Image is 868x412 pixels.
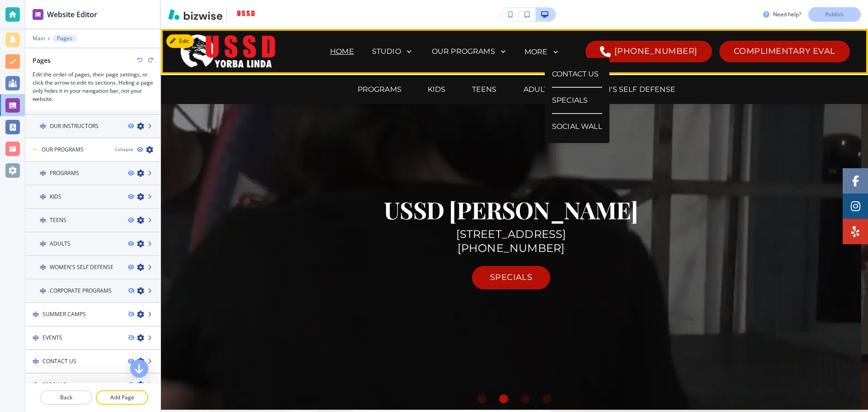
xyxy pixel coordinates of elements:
li: Go to slide 1 [471,388,493,410]
button: Edit [166,34,194,48]
img: Drag [33,382,39,388]
p: HOME [330,46,354,57]
p: Add Page [97,393,147,402]
img: Drag [40,217,46,223]
button: Pages [52,35,77,42]
a: [PHONE_NUMBER] [585,41,712,62]
div: DragTEENS [25,209,160,232]
button: COMPLIMENTARY EVAL [719,41,850,62]
li: Go to slide 2 [493,388,514,410]
div: DragCONTACT US [25,350,160,374]
div: DragADULTS [25,232,160,256]
a: Social media link to yelp account [843,219,868,244]
div: DragSUMMER CAMPS [25,303,160,327]
h2: Website Editor [47,9,97,20]
div: OUR PROGRAMSCollapseDragPROGRAMSDragKIDSDragTEENSDragADULTSDragWOMEN'S SELF DEFENSEDragCORPORATE ... [25,138,160,303]
li: Go to slide 4 [536,388,558,410]
h4: CORPORATE PROGRAMS [50,287,112,295]
button: Main [33,35,45,42]
img: Drag [40,241,46,247]
img: Drag [33,335,39,341]
p: CONTACT US [552,62,602,88]
a: Social media link to instagram account [843,194,868,219]
img: Drag [40,170,46,176]
div: DragKIDS [25,185,160,209]
div: DragWOMEN'S SELF DEFENSE [25,256,160,279]
p: Back [41,393,91,402]
h4: EVENTS [42,334,62,342]
img: Drag [33,311,39,317]
h4: WOMEN'S SELF DEFENSE [50,263,113,271]
img: Drag [40,288,46,294]
h4: KIDS [50,193,61,201]
img: Drag [40,123,46,129]
img: editor icon [33,9,43,20]
div: DragPROGRAMS [25,162,160,185]
h4: TEENS [50,216,66,224]
button: Collapse [115,146,133,153]
img: Drag [40,264,46,270]
button: Add Page [96,390,148,405]
h4: PROGRAMS [50,169,79,177]
p: [STREET_ADDRESS] [456,227,566,241]
button: SPECIALS [472,266,550,289]
p: STUDIO [372,46,401,57]
p: Pages [57,35,72,42]
div: DragCORPORATE PROGRAMS [25,279,160,303]
h4: ADULTS [50,240,71,248]
img: Yorba Linda Martial Arts [179,33,277,69]
h4: OUR PROGRAMS [42,146,84,154]
div: DragEVENTS [25,327,160,350]
p: SOCIAL WALL [552,114,602,139]
h2: Pages [33,56,51,65]
h1: USSD [PERSON_NAME] [384,194,638,225]
h3: Edit the order of pages, their page settings, or click the arrow to edit its sections. Hiding a p... [33,71,153,103]
div: DragSPECIALS [25,374,160,397]
img: Bizwise Logo [168,9,222,20]
h4: SUMMER CAMPS [42,310,86,318]
p: OUR PROGRAMS [432,46,495,57]
h3: Need help? [773,10,801,19]
img: Your Logo [231,10,255,19]
li: Go to slide 3 [514,388,536,410]
h4: CONTACT US [42,357,76,365]
a: Social media link to facebook account [843,168,868,194]
p: MORE [524,48,548,56]
h4: OUR INSTRUCTORS [50,122,99,130]
div: DragOUR INSTRUCTORS [25,115,160,138]
img: Drag [40,194,46,200]
button: Back [40,390,92,405]
img: Drag [33,358,39,365]
p: [PHONE_NUMBER] [456,241,566,255]
div: MORE [524,44,571,58]
p: SPECIALS [552,88,602,114]
h4: SPECIALS [42,381,66,389]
